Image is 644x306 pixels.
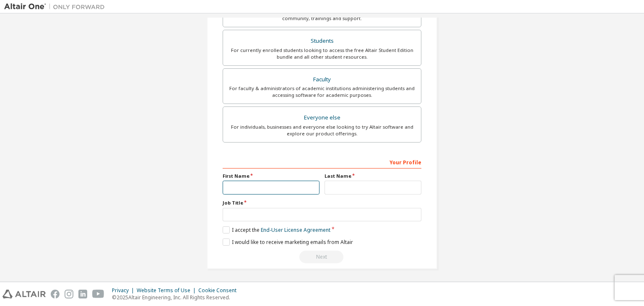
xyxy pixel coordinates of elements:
[261,226,330,233] a: End-User License Agreement
[92,290,104,298] img: youtube.svg
[223,251,421,263] div: Read and acccept EULA to continue
[223,200,421,206] label: Job Title
[228,74,416,86] div: Faculty
[228,47,416,60] div: For currently enrolled students looking to access the free Altair Student Edition bundle and all ...
[198,287,241,294] div: Cookie Consent
[137,287,198,294] div: Website Terms of Use
[78,290,87,298] img: linkedin.svg
[223,239,353,246] label: I would like to receive marketing emails from Altair
[112,287,137,294] div: Privacy
[3,290,46,298] img: altair_logo.svg
[112,294,241,301] p: © 2025 Altair Engineering, Inc. All Rights Reserved.
[228,35,416,47] div: Students
[228,112,416,124] div: Everyone else
[4,3,109,11] img: Altair One
[223,155,421,169] div: Your Profile
[325,173,421,179] label: Last Name
[223,226,330,233] label: I accept the
[51,290,60,298] img: facebook.svg
[65,290,73,298] img: instagram.svg
[228,124,416,137] div: For individuals, businesses and everyone else looking to try Altair software and explore our prod...
[223,173,319,179] label: First Name
[228,85,416,99] div: For faculty & administrators of academic institutions administering students and accessing softwa...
